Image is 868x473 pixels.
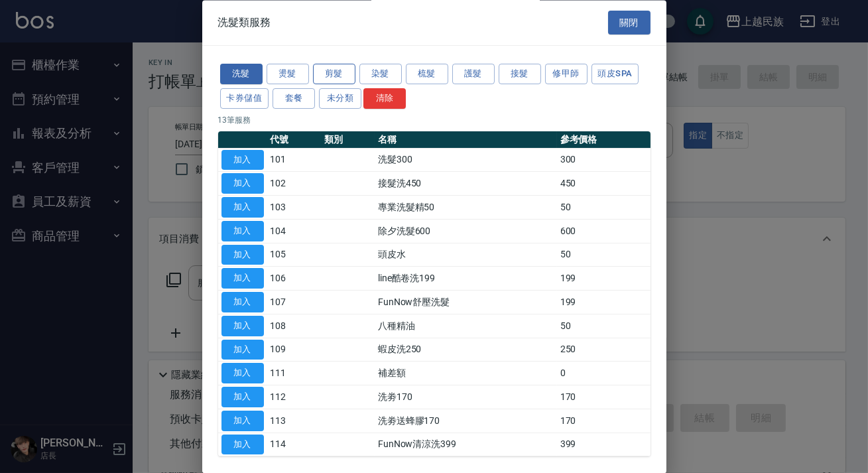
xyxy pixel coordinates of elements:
[375,338,557,362] td: 蝦皮洗250
[375,362,557,385] td: 補差額
[557,385,651,409] td: 170
[557,149,651,172] td: 300
[375,385,557,409] td: 洗劵170
[375,267,557,291] td: line酷卷洗199
[557,172,651,196] td: 450
[545,64,588,85] button: 修甲師
[557,220,651,243] td: 600
[452,64,495,85] button: 護髮
[273,88,315,109] button: 套餐
[267,196,321,220] td: 103
[499,64,541,85] button: 接髮
[375,172,557,196] td: 接髮洗450
[221,269,264,289] button: 加入
[220,64,263,85] button: 洗髮
[221,221,264,241] button: 加入
[267,338,321,362] td: 109
[375,409,557,433] td: 洗劵送蜂膠170
[557,338,651,362] td: 250
[267,243,321,267] td: 105
[557,314,651,338] td: 50
[375,196,557,220] td: 專業洗髮精50
[218,114,651,126] p: 13 筆服務
[591,64,639,85] button: 頭皮SPA
[375,291,557,314] td: FunNow舒壓洗髮
[221,411,264,431] button: 加入
[363,88,406,109] button: 清除
[375,131,557,149] th: 名稱
[221,340,264,360] button: 加入
[313,64,355,85] button: 剪髮
[221,293,264,313] button: 加入
[375,220,557,243] td: 除夕洗髮600
[321,131,375,149] th: 類別
[221,174,264,194] button: 加入
[557,267,651,291] td: 199
[557,131,651,149] th: 參考價格
[267,172,321,196] td: 102
[375,433,557,457] td: FunNow清涼洗399
[359,64,402,85] button: 染髮
[267,433,321,457] td: 114
[267,149,321,172] td: 101
[267,362,321,385] td: 111
[267,314,321,338] td: 108
[267,131,321,149] th: 代號
[557,409,651,433] td: 170
[557,243,651,267] td: 50
[220,88,269,109] button: 卡券儲值
[557,196,651,220] td: 50
[267,409,321,433] td: 113
[319,88,361,109] button: 未分類
[221,150,264,170] button: 加入
[267,267,321,291] td: 106
[267,220,321,243] td: 104
[221,245,264,265] button: 加入
[375,243,557,267] td: 頭皮水
[375,149,557,172] td: 洗髮300
[221,435,264,455] button: 加入
[221,316,264,336] button: 加入
[267,385,321,409] td: 112
[406,64,448,85] button: 梳髮
[557,291,651,314] td: 199
[218,16,271,29] span: 洗髮類服務
[375,314,557,338] td: 八種精油
[221,364,264,384] button: 加入
[557,362,651,385] td: 0
[221,198,264,218] button: 加入
[221,387,264,408] button: 加入
[267,291,321,314] td: 107
[557,433,651,457] td: 399
[267,64,309,85] button: 燙髮
[608,11,651,35] button: 關閉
